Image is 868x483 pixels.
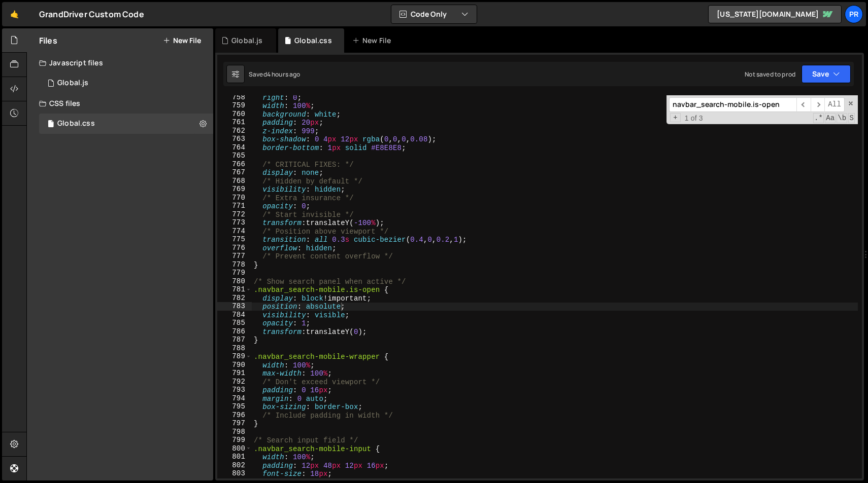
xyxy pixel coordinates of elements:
[217,352,252,361] div: 789
[217,143,252,152] div: 764
[163,36,201,45] button: New File
[217,110,252,119] div: 760
[670,113,681,123] span: Toggle Replace mode
[217,302,252,311] div: 783
[669,97,796,112] input: Search for
[217,361,252,369] div: 790
[217,202,252,210] div: 771
[57,79,88,88] div: Global.js
[27,93,213,114] div: CSS files
[217,235,252,244] div: 775
[217,127,252,135] div: 762
[217,168,252,177] div: 767
[217,244,252,252] div: 776
[217,135,252,143] div: 763
[708,5,842,23] a: [US_STATE][DOMAIN_NAME]
[217,160,252,169] div: 766
[217,101,252,110] div: 759
[811,97,825,112] span: ​
[217,327,252,336] div: 786
[217,369,252,378] div: 791
[217,210,252,219] div: 772
[2,2,27,26] a: 🤙
[848,113,855,123] span: Search In Selection
[845,5,863,23] a: PR
[57,119,95,128] div: Global.css
[231,35,262,46] div: Global.js
[217,261,252,269] div: 778
[39,35,57,46] h2: Files
[217,227,252,236] div: 774
[217,394,252,403] div: 794
[217,428,252,436] div: 798
[217,285,252,294] div: 781
[39,8,144,20] div: GrandDriver Custom Code
[217,386,252,394] div: 793
[217,311,252,319] div: 784
[825,113,836,123] span: CaseSensitive Search
[217,461,252,470] div: 802
[217,469,252,478] div: 803
[837,113,847,123] span: Whole Word Search
[217,319,252,327] div: 785
[217,411,252,420] div: 796
[813,113,824,123] span: RegExp Search
[796,97,811,112] span: ​
[217,277,252,286] div: 780
[217,402,252,411] div: 795
[294,35,332,46] div: Global.css
[39,114,213,134] div: 16776/45854.css
[217,453,252,461] div: 801
[27,53,213,73] div: Javascript files
[39,73,213,93] div: 16776/45855.js
[217,185,252,194] div: 769
[391,5,477,23] button: Code Only
[217,218,252,227] div: 773
[681,114,707,123] span: 1 of 3
[217,252,252,261] div: 777
[217,152,252,160] div: 765
[217,269,252,277] div: 779
[217,336,252,344] div: 787
[217,378,252,386] div: 792
[824,97,845,112] span: Alt-Enter
[217,444,252,453] div: 800
[217,93,252,102] div: 758
[217,118,252,127] div: 761
[745,70,795,79] div: Not saved to prod
[267,70,301,79] div: 4 hours ago
[217,344,252,353] div: 788
[217,294,252,303] div: 782
[249,70,301,79] div: Saved
[217,194,252,202] div: 770
[217,419,252,428] div: 797
[352,35,395,46] div: New File
[217,436,252,444] div: 799
[217,177,252,185] div: 768
[802,65,851,83] button: Save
